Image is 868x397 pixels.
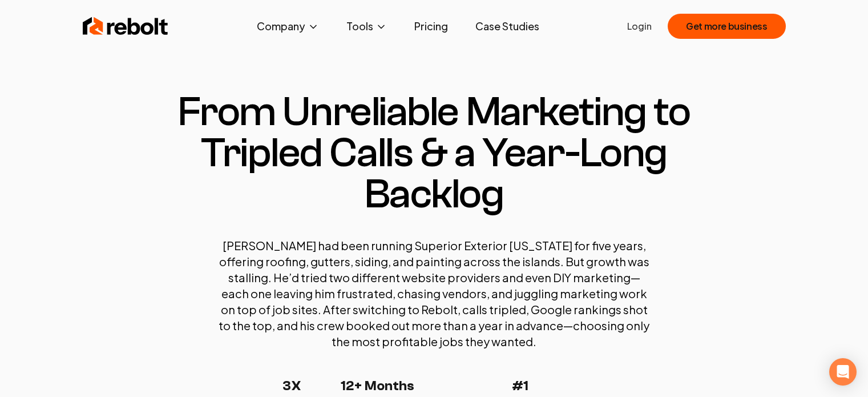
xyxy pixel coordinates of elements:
[405,15,457,38] a: Pricing
[337,15,396,38] button: Tools
[151,91,717,215] h1: From Unreliable Marketing to Tripled Calls & a Year-Long Backlog
[248,15,328,38] button: Company
[668,14,785,39] button: Get more business
[442,377,598,395] p: #1
[217,238,651,350] p: [PERSON_NAME] had been running Superior Exterior [US_STATE] for five years, offering roofing, gut...
[270,377,313,395] p: 3X
[466,15,548,38] a: Case Studies
[627,19,652,33] a: Login
[83,15,168,38] img: Rebolt Logo
[829,358,857,386] div: Open Intercom Messenger
[341,377,414,395] p: 12+ Months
